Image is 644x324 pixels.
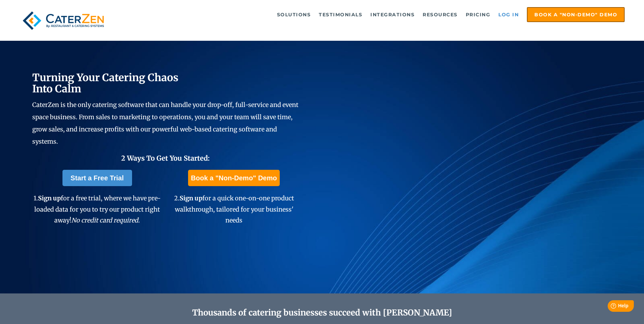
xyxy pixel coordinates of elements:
[71,216,140,224] em: No credit card required.
[188,170,279,186] a: Book a "Non-Demo" Demo
[315,8,366,21] a: Testimonials
[32,101,298,145] span: CaterZen is the only catering software that can handle your drop-off, full-service and event spac...
[180,194,202,202] span: Sign up
[174,194,294,224] span: 2. for a quick one-on-one product walkthrough, tailored for your business' needs
[123,7,625,22] div: Navigation Menu
[527,7,625,22] a: Book a "Non-Demo" Demo
[419,8,461,21] a: Resources
[32,71,179,95] span: Turning Your Catering Chaos Into Calm
[584,298,637,317] iframe: Help widget launcher
[121,154,210,162] span: 2 Ways To Get You Started:
[38,194,61,202] span: Sign up
[19,7,107,34] img: caterzen
[62,170,132,186] a: Start a Free Trial
[462,8,494,21] a: Pricing
[495,8,522,21] a: Log in
[274,8,314,21] a: Solutions
[367,8,418,21] a: Integrations
[34,194,161,224] span: 1. for a free trial, where we have pre-loaded data for you to try our product right away!
[65,308,580,318] h2: Thousands of catering businesses succeed with [PERSON_NAME]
